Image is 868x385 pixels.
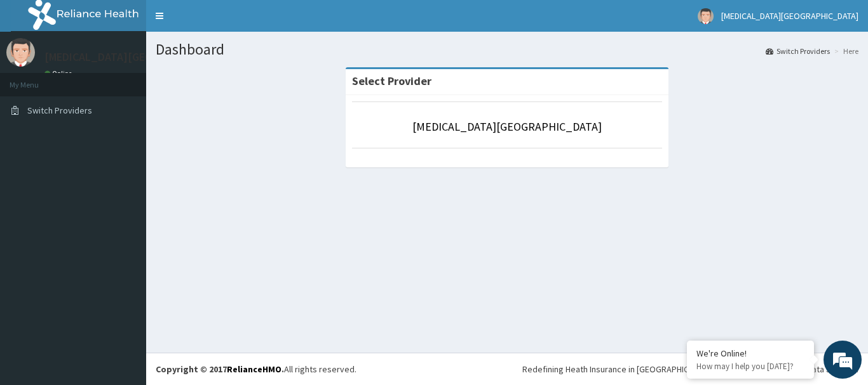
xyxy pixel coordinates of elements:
a: RelianceHMO [227,363,281,375]
span: [MEDICAL_DATA][GEOGRAPHIC_DATA] [721,10,858,22]
div: Redefining Heath Insurance in [GEOGRAPHIC_DATA] using Telemedicine and Data Science! [522,363,858,375]
img: User Image [6,38,35,67]
a: Online [44,69,75,78]
img: User Image [698,8,714,24]
li: Here [831,46,858,56]
span: Switch Providers [27,105,92,116]
h1: Dashboard [156,41,858,58]
p: [MEDICAL_DATA][GEOGRAPHIC_DATA] [44,51,233,63]
strong: Select Provider [352,74,431,88]
div: We're Online! [696,348,804,359]
p: How may I help you today? [696,361,804,372]
strong: Copyright © 2017 . [156,363,284,375]
a: [MEDICAL_DATA][GEOGRAPHIC_DATA] [412,119,602,134]
a: Switch Providers [766,46,830,56]
footer: All rights reserved. [146,353,868,385]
